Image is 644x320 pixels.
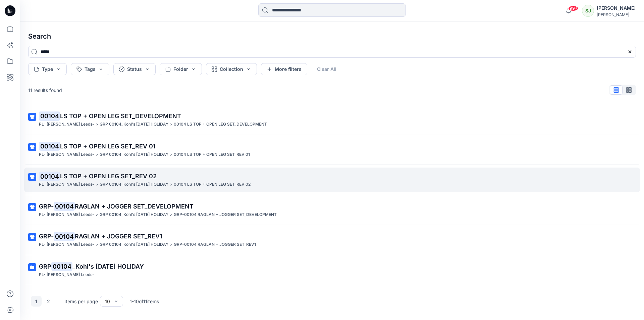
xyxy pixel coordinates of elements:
[170,211,172,218] p: >
[597,4,636,12] div: [PERSON_NAME]
[174,181,251,188] p: 00104 LS TOP + OPEN LEG SET_REV 02
[174,211,277,218] p: GRP-00104 RAGLAN + JOGGER SET_DEVELOPMENT
[24,138,640,162] a: 00104LS TOP + OPEN LEG SET_REV 01PL- [PERSON_NAME] Leeds->GRP 00104_Kohl's [DATE] HOLIDAY>00104 L...
[174,121,267,128] p: 00104 LS TOP + OPEN LEG SET_DEVELOPMENT
[24,198,640,222] a: GRP-00104RAGLAN + JOGGER SET_DEVELOPMENTPL- [PERSON_NAME] Leeds->GRP 00104_Kohl's [DATE] HOLIDAY>...
[28,87,62,94] p: 11 results found
[54,201,75,211] mark: 00104
[72,263,144,270] span: _Kohl's [DATE] HOLIDAY
[43,296,54,307] button: 2
[206,63,257,75] button: Collection
[39,241,94,248] p: PL- Richards Leeds-
[39,203,54,210] span: GRP-
[96,151,98,158] p: >
[582,5,594,17] div: SJ
[160,63,202,75] button: Folder
[170,121,172,128] p: >
[60,173,157,180] span: LS TOP + OPEN LEG SET_REV 02
[100,181,168,188] p: GRP 00104_Kohl's Feb 25 HOLIDAY
[174,151,250,158] p: 00104 LS TOP + OPEN LEG SET_REV 01
[100,211,168,218] p: GRP 00104_Kohl's Feb 25 HOLIDAY
[39,181,94,188] p: PL- Richards Leeds-
[261,63,307,75] button: More filters
[170,151,172,158] p: >
[39,111,60,121] mark: 00104
[170,241,172,248] p: >
[568,6,578,11] span: 99+
[31,296,42,307] button: 1
[170,181,172,188] p: >
[75,203,194,210] span: RAGLAN + JOGGER SET_DEVELOPMENT
[96,181,98,188] p: >
[39,263,51,270] span: GRP
[54,232,75,241] mark: 00104
[100,121,168,128] p: GRP 00104_Kohl's Feb 25 HOLIDAY
[96,241,98,248] p: >
[174,241,256,248] p: GRP-00104 RAGLAN + JOGGER SET_REV1
[64,298,98,305] p: Items per page
[60,112,181,120] span: LS TOP + OPEN LEG SET_DEVELOPMENT
[39,141,60,151] mark: 00104
[96,211,98,218] p: >
[39,211,94,218] p: PL- Richards Leeds-
[24,228,640,252] a: GRP-00104RAGLAN + JOGGER SET_REV1PL- [PERSON_NAME] Leeds->GRP 00104_Kohl's [DATE] HOLIDAY>GRP-001...
[39,151,94,158] p: PL- Richards Leeds-
[39,271,94,278] p: PL- Richards Leeds-
[60,143,156,150] span: LS TOP + OPEN LEG SET_REV 01
[75,233,162,240] span: RAGLAN + JOGGER SET_REV1
[597,12,636,17] div: [PERSON_NAME]
[105,298,110,305] div: 10
[96,121,98,128] p: >
[39,172,60,181] mark: 00104
[39,121,94,128] p: PL- Richards Leeds-
[100,151,168,158] p: GRP 00104_Kohl's Feb 25 HOLIDAY
[28,63,67,75] button: Type
[24,107,640,132] a: 00104LS TOP + OPEN LEG SET_DEVELOPMENTPL- [PERSON_NAME] Leeds->GRP 00104_Kohl's [DATE] HOLIDAY>00...
[130,298,159,305] p: 1 - 10 of 11 items
[24,258,640,282] a: GRP00104_Kohl's [DATE] HOLIDAYPL- [PERSON_NAME] Leeds-
[24,168,640,192] a: 00104LS TOP + OPEN LEG SET_REV 02PL- [PERSON_NAME] Leeds->GRP 00104_Kohl's [DATE] HOLIDAY>00104 L...
[39,233,54,240] span: GRP-
[100,241,168,248] p: GRP 00104_Kohl's Feb 25 HOLIDAY
[113,63,156,75] button: Status
[23,27,641,46] h4: Search
[71,63,109,75] button: Tags
[51,262,72,271] mark: 00104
